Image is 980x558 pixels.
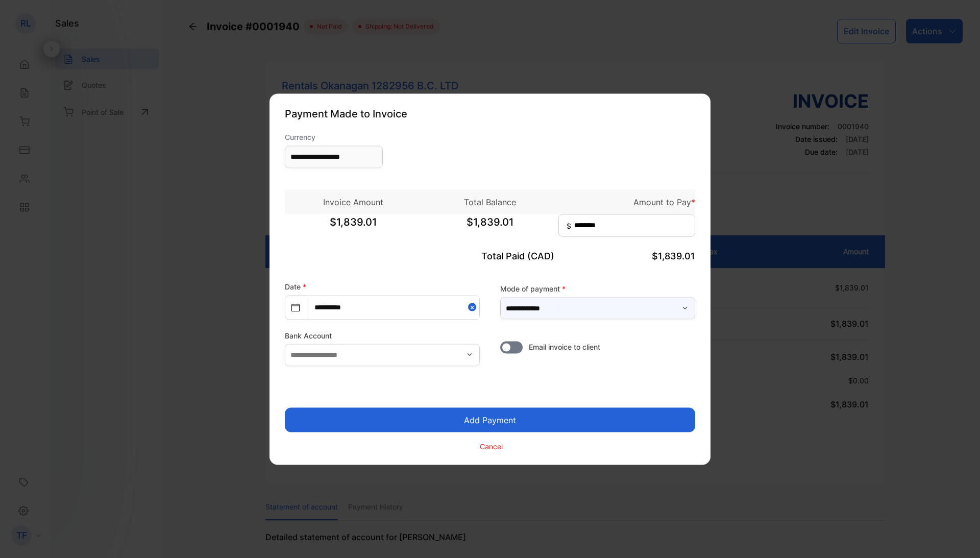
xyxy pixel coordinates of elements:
p: Cancel [480,441,503,452]
label: Date [285,282,306,290]
span: $1,839.01 [652,250,695,261]
button: Close [468,296,479,319]
label: Currency [285,131,383,142]
span: $1,839.01 [422,214,558,239]
p: Invoice Amount [285,196,422,208]
p: Total Paid (CAD) [422,249,558,262]
p: Payment Made to Invoice [285,106,695,121]
label: Mode of payment [500,283,695,294]
span: $ [567,220,571,231]
span: $1,839.01 [285,214,422,239]
p: Total Balance [422,196,558,208]
button: Add Payment [285,407,695,432]
p: Amount to Pay [558,196,695,208]
button: Open LiveChat chat widget [8,4,39,35]
label: Bank Account [285,330,480,341]
span: Email invoice to client [529,341,600,352]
